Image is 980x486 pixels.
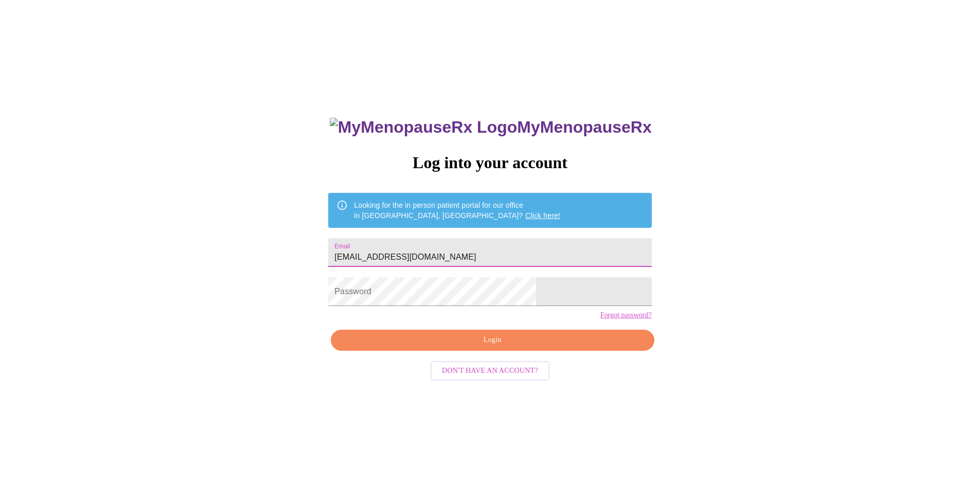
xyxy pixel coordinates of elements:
[442,365,538,377] span: Don't have an account?
[354,196,560,225] div: Looking for the in person patient portal for our office in [GEOGRAPHIC_DATA], [GEOGRAPHIC_DATA]?
[330,118,517,137] img: MyMenopauseRx Logo
[525,211,560,220] a: Click here!
[331,330,654,351] button: Login
[428,365,552,374] a: Don't have an account?
[330,118,652,137] h3: MyMenopauseRx
[600,311,652,319] a: Forgot password?
[343,334,642,347] span: Login
[431,361,549,381] button: Don't have an account?
[328,153,651,172] h3: Log into your account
